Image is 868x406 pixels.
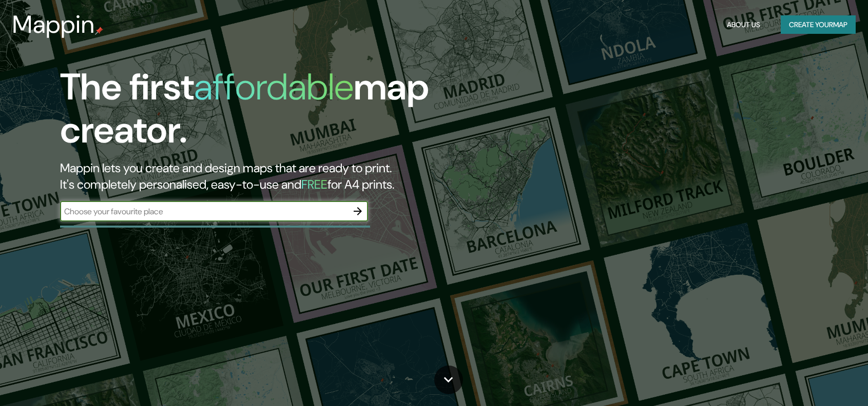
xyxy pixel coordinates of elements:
[12,10,95,39] h3: Mappin
[194,63,354,111] h1: affordable
[60,66,494,160] h1: The first map creator.
[781,15,856,34] button: Create yourmap
[95,27,103,35] img: mappin-pin
[60,206,348,217] input: Choose your favourite place
[723,15,764,34] button: About Us
[60,160,494,193] h2: Mappin lets you create and design maps that are ready to print. It's completely personalised, eas...
[301,176,327,192] h5: FREE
